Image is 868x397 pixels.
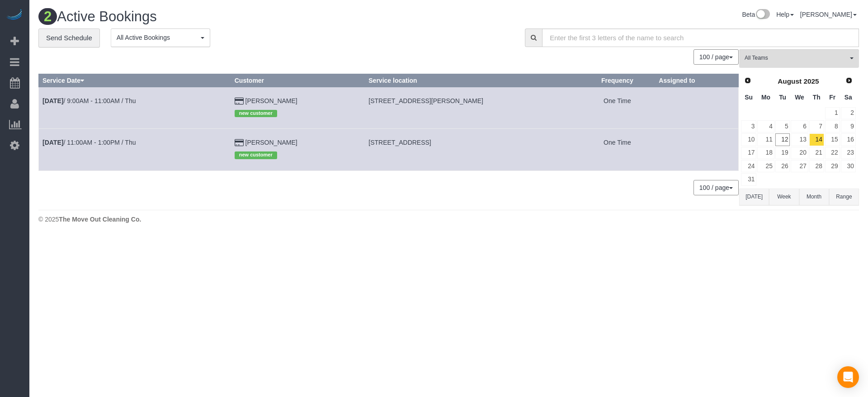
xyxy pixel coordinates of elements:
td: Customer [231,129,365,170]
th: Service location [365,74,580,87]
img: Automaid Logo [5,9,24,22]
i: Credit Card Payment [235,140,244,146]
td: Customer [231,87,365,128]
a: [DATE]/ 9:00AM - 11:00AM / Thu [42,97,136,104]
a: 27 [791,160,808,172]
a: [PERSON_NAME] [800,11,857,18]
span: August [778,77,802,85]
span: new customer [235,110,277,117]
button: Range [829,189,859,205]
span: Sunday [745,94,753,101]
button: All Active Bookings [111,28,210,47]
button: Month [799,189,829,205]
button: 100 / page [693,49,739,65]
a: 5 [775,120,790,132]
span: 2025 [803,77,819,85]
td: Assigned to [655,129,739,170]
span: All Active Bookings [117,33,198,42]
td: Service location [365,129,580,170]
span: Monday [761,94,770,101]
a: 9 [841,120,856,132]
a: Prev [741,75,754,87]
input: Enter the first 3 letters of the name to search [542,28,859,47]
a: 26 [775,160,790,172]
a: 8 [825,120,840,132]
span: All Teams [745,54,848,62]
a: 25 [757,160,774,172]
span: [STREET_ADDRESS] [368,139,431,146]
button: Week [769,189,799,205]
th: Assigned to [655,74,739,87]
button: [DATE] [739,189,769,205]
a: 18 [757,147,774,159]
button: All Teams [739,49,859,68]
a: 1 [825,107,840,119]
a: 10 [741,133,756,146]
a: [PERSON_NAME] [245,97,297,104]
span: [STREET_ADDRESS][PERSON_NAME] [368,97,483,104]
span: Thursday [813,94,821,101]
a: 3 [741,120,756,132]
a: 7 [809,120,824,132]
a: 19 [775,147,790,159]
b: [DATE] [42,139,63,146]
span: Next [845,77,853,84]
span: Tuesday [779,94,786,101]
span: Saturday [844,94,852,101]
a: 2 [841,107,856,119]
a: 6 [791,120,808,132]
a: Beta [742,11,770,18]
strong: The Move Out Cleaning Co. [59,216,141,223]
h1: Active Bookings [38,9,442,24]
b: [DATE] [42,97,63,104]
div: Open Intercom Messenger [837,366,859,388]
a: 16 [841,133,856,146]
a: 30 [841,160,856,172]
th: Service Date [39,74,231,87]
a: 17 [741,147,756,159]
a: 21 [809,147,824,159]
a: 14 [809,133,824,146]
a: Help [776,11,794,18]
td: Frequency [580,129,655,170]
a: [PERSON_NAME] [245,139,297,146]
td: Frequency [580,87,655,128]
td: Assigned to [655,87,739,128]
span: Friday [829,94,835,101]
span: Wednesday [795,94,804,101]
span: Prev [744,77,751,84]
ol: All Teams [739,49,859,63]
a: 29 [825,160,840,172]
th: Frequency [580,74,655,87]
th: Customer [231,74,365,87]
a: 24 [741,160,756,172]
span: 2 [38,8,57,25]
a: 13 [791,133,808,146]
i: Credit Card Payment [235,98,244,104]
a: 31 [741,173,756,185]
span: new customer [235,151,277,159]
a: 4 [757,120,774,132]
td: Schedule date [39,87,231,128]
a: [DATE]/ 11:00AM - 1:00PM / Thu [42,139,136,146]
a: Send Schedule [38,28,100,47]
a: 28 [809,160,824,172]
img: New interface [755,9,770,21]
a: 12 [775,133,790,146]
a: 22 [825,147,840,159]
div: © 2025 [38,215,859,224]
a: 15 [825,133,840,146]
button: 100 / page [693,180,739,195]
a: 11 [757,133,774,146]
a: 23 [841,147,856,159]
a: 20 [791,147,808,159]
td: Schedule date [39,129,231,170]
a: Next [843,75,855,87]
nav: Pagination navigation [694,49,739,65]
td: Service location [365,87,580,128]
nav: Pagination navigation [694,180,739,195]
